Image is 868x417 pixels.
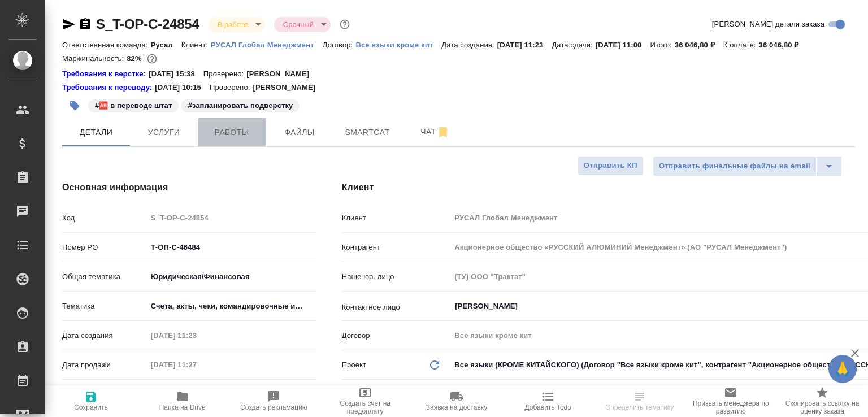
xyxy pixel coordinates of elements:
[79,18,92,31] button: Скопировать ссылку
[159,403,206,411] span: Папка на Drive
[280,20,317,29] button: Срочный
[355,41,441,49] p: Все языки кроме кит
[426,403,487,411] span: Заявка на доставку
[147,327,246,344] input: Пустое поле
[337,17,352,32] button: Доп статусы указывают на важность/срочность заказа
[137,125,191,140] span: Услуги
[62,330,147,341] p: Дата создания
[340,125,394,140] span: Smartcat
[87,100,180,110] span: 🆎 в переводе штат
[96,16,199,32] a: S_T-OP-C-24854
[62,68,149,80] a: Требования к верстке:
[145,51,159,66] button: 5351.00 RUB;
[355,40,441,49] a: Все языки кроме кит
[147,239,316,255] input: ✎ Введи что-нибудь
[62,93,87,118] button: Добавить тэг
[127,54,144,63] p: 82%
[211,41,323,49] p: РУСАЛ Глобал Менеджмент
[62,82,155,93] div: Нажми, чтобы открыть папку с инструкцией
[596,41,650,49] p: [DATE] 11:00
[319,385,411,417] button: Создать счет на предоплату
[180,100,301,110] span: запланировать подверстку
[525,403,571,411] span: Добавить Todo
[342,242,451,253] p: Контрагент
[653,156,817,176] button: Отправить финальные файлы на email
[776,385,868,417] button: Скопировать ссылку на оценку заказа
[62,212,147,224] p: Код
[605,403,674,411] span: Определить тематику
[274,17,331,32] div: В работе
[62,18,76,31] button: Скопировать ссылку для ЯМессенджера
[759,41,808,49] p: 36 046,80 ₽
[342,181,856,194] h4: Клиент
[497,41,552,49] p: [DATE] 11:23
[62,54,127,63] p: Маржинальность:
[147,357,246,373] input: Пустое поле
[833,357,852,381] span: 🙏
[62,301,147,312] p: Тематика
[272,125,327,140] span: Файлы
[502,385,594,417] button: Добавить Todo
[578,156,644,176] button: Отправить КП
[342,359,367,371] p: Проект
[240,403,307,411] span: Создать рекламацию
[147,267,316,286] div: Юридическая/Финансовая
[188,100,293,111] p: #запланировать подверстку
[342,212,451,224] p: Клиент
[210,82,253,93] p: Проверено:
[137,385,228,417] button: Папка на Drive
[436,125,450,139] svg: Отписаться
[69,125,123,140] span: Детали
[147,210,316,226] input: Пустое поле
[342,330,451,341] p: Договор
[253,82,324,93] p: [PERSON_NAME]
[552,41,595,49] p: Дата сдачи:
[181,41,211,49] p: Клиент:
[151,41,181,49] p: Русал
[675,41,723,49] p: 36 046,80 ₽
[45,385,137,417] button: Сохранить
[441,41,497,49] p: Дата создания:
[211,40,323,49] a: РУСАЛ Глобал Менеджмент
[326,399,404,415] span: Создать счет на предоплату
[783,399,861,415] span: Скопировать ссылку на оценку заказа
[653,156,842,176] div: split button
[205,125,259,140] span: Работы
[712,19,824,30] span: [PERSON_NAME] детали заказа
[723,41,759,49] p: К оплате:
[650,41,674,49] p: Итого:
[323,41,356,49] p: Договор:
[584,159,637,172] span: Отправить КП
[685,385,776,417] button: Призвать менеджера по развитию
[594,385,685,417] button: Определить тематику
[62,359,147,371] p: Дата продажи
[95,100,172,111] p: #🆎 в переводе штат
[147,297,316,316] div: Счета, акты, чеки, командировочные и таможенные документы
[228,385,320,417] button: Создать рекламацию
[62,271,147,283] p: Общая тематика
[214,20,251,29] button: В работе
[149,68,203,80] p: [DATE] 15:38
[203,68,247,80] p: Проверено:
[246,68,318,80] p: [PERSON_NAME]
[209,17,265,32] div: В работе
[62,242,147,253] p: Номер PO
[62,41,151,49] p: Ответственная команда:
[408,125,462,139] span: Чат
[62,68,149,80] div: Нажми, чтобы открыть папку с инструкцией
[659,160,810,173] span: Отправить финальные файлы на email
[411,385,502,417] button: Заявка на доставку
[828,355,857,383] button: 🙏
[342,271,451,283] p: Наше юр. лицо
[692,399,770,415] span: Призвать менеджера по развитию
[74,403,108,411] span: Сохранить
[342,302,451,313] p: Контактное лицо
[62,181,297,194] h4: Основная информация
[155,82,210,93] p: [DATE] 10:15
[62,82,155,93] a: Требования к переводу:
